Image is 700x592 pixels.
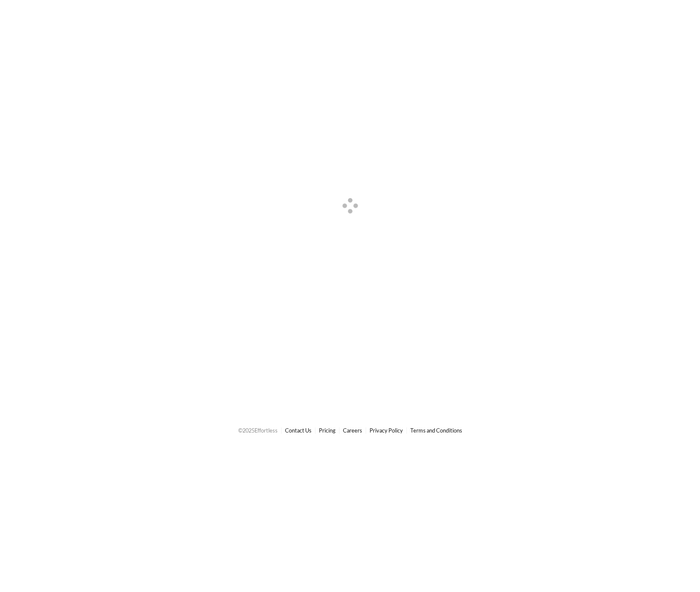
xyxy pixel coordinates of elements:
[319,427,336,434] a: Pricing
[238,427,278,434] span: © 2025 Effortless
[370,427,403,434] a: Privacy Policy
[285,427,312,434] a: Contact Us
[343,427,362,434] a: Careers
[410,427,462,434] a: Terms and Conditions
